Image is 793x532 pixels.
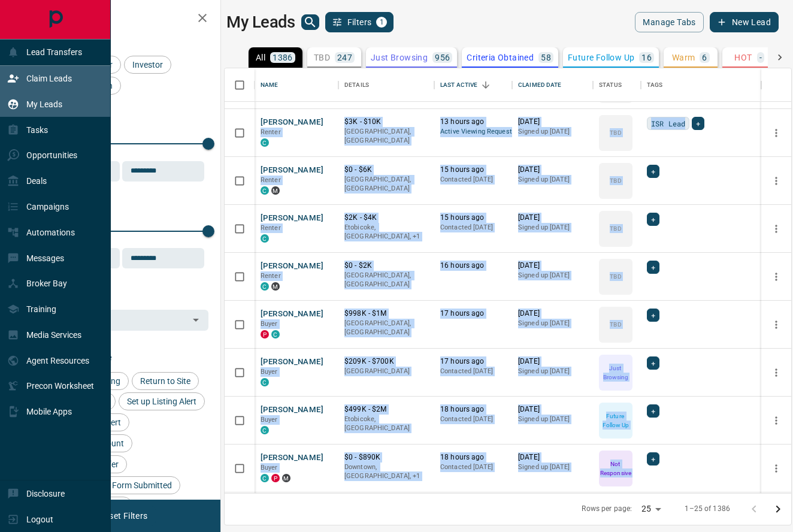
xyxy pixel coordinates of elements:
span: Renter [261,128,281,136]
span: Renter [261,224,281,232]
p: $3K - $10K [344,117,428,127]
p: Etobicoke, [GEOGRAPHIC_DATA] [344,415,428,433]
span: Buyer [261,368,278,376]
p: $209K - $700K [344,356,428,367]
p: Contacted [DATE] [440,367,506,376]
p: [DATE] [518,117,587,127]
p: $499K - $2M [344,404,428,415]
span: + [651,405,655,417]
p: 247 [337,53,352,62]
div: + [647,261,659,274]
p: 58 [541,53,551,62]
div: + [647,309,659,322]
p: 13 hours ago [440,117,506,127]
p: Criteria Obtained [467,53,534,62]
p: [DATE] [518,165,587,175]
div: Claimed Date [518,68,562,102]
div: condos.ca [261,426,269,434]
p: [DATE] [518,213,587,223]
div: condos.ca [261,378,269,386]
div: + [647,452,659,465]
p: [GEOGRAPHIC_DATA], [GEOGRAPHIC_DATA] [344,319,428,337]
h2: Filters [38,12,208,26]
div: property.ca [261,330,269,338]
p: Signed up [DATE] [518,127,587,137]
div: + [692,117,704,130]
p: TBD [610,128,621,137]
p: Just Browsing [371,53,428,62]
button: New Lead [710,12,779,32]
button: [PERSON_NAME] [261,261,323,272]
p: Not Responsive [600,460,631,477]
div: + [647,165,659,178]
p: [DATE] [518,356,587,367]
button: search button [301,14,319,30]
div: Details [338,68,434,102]
span: Renter [261,272,281,280]
p: 956 [435,53,450,62]
div: Status [599,68,622,102]
p: Signed up [DATE] [518,415,587,424]
p: All [256,53,265,62]
div: mrloft.ca [271,282,280,291]
p: Signed up [DATE] [518,271,587,280]
span: 1 [377,18,386,26]
p: $998K - $1M [344,309,428,319]
p: 17 hours ago [440,309,506,319]
div: + [647,356,659,370]
p: [GEOGRAPHIC_DATA], [GEOGRAPHIC_DATA] [344,127,428,146]
span: + [651,261,655,273]
p: Contacted [DATE] [440,415,506,424]
p: [DATE] [518,404,587,415]
div: Tags [647,68,663,102]
h1: My Leads [226,13,295,32]
button: [PERSON_NAME] [261,356,323,368]
span: Investor [128,60,167,69]
p: Contacted [DATE] [440,463,506,472]
p: $2K - $4K [344,213,428,223]
p: 1–25 of 1386 [685,504,730,514]
p: Toronto [344,223,428,241]
div: mrloft.ca [282,474,290,482]
p: - [759,53,762,62]
div: mrloft.ca [271,186,280,195]
p: Signed up [DATE] [518,367,587,376]
p: $0 - $2K [344,261,428,271]
span: + [651,453,655,465]
p: Warm [672,53,695,62]
p: [GEOGRAPHIC_DATA], [GEOGRAPHIC_DATA] [344,271,428,289]
div: + [647,213,659,226]
p: 16 [641,53,652,62]
div: condos.ca [271,330,280,338]
p: TBD [610,320,621,329]
div: condos.ca [261,234,269,243]
p: Toronto [344,463,428,481]
div: Claimed Date [512,68,593,102]
p: [DATE] [518,261,587,271]
div: Name [261,68,279,102]
button: more [767,268,785,286]
p: 15 hours ago [440,213,506,223]
button: [PERSON_NAME] [261,309,323,320]
div: condos.ca [261,186,269,195]
p: [GEOGRAPHIC_DATA] [344,367,428,376]
span: + [651,165,655,177]
div: Tags [641,68,761,102]
p: HOT [734,53,752,62]
p: 1386 [273,53,293,62]
span: Buyer [261,464,278,471]
span: Return to Site [136,376,195,386]
div: Return to Site [132,372,199,390]
span: + [651,213,655,225]
button: more [767,124,785,142]
button: Manage Tabs [635,12,703,32]
span: Set up Listing Alert [123,397,201,406]
button: Open [187,312,204,328]
p: Signed up [DATE] [518,319,587,328]
button: more [767,364,785,382]
button: more [767,220,785,238]
p: 18 hours ago [440,404,506,415]
p: Future Follow Up [600,412,631,430]
div: condos.ca [261,282,269,291]
p: Signed up [DATE] [518,463,587,472]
